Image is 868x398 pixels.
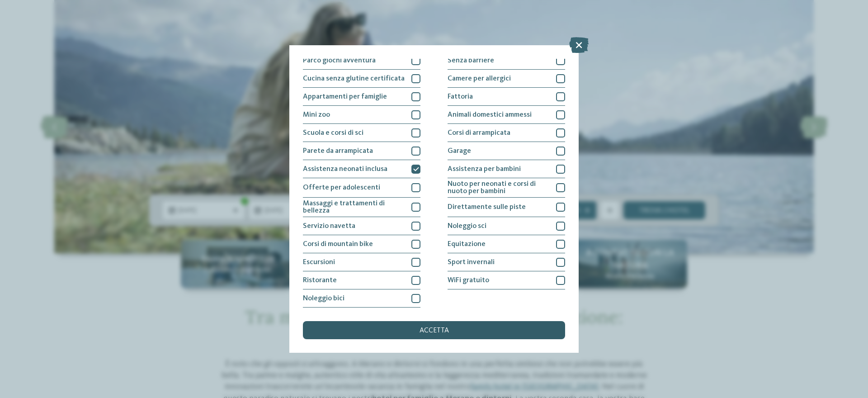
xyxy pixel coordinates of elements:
[303,111,330,118] span: Mini zoo
[448,111,532,118] span: Animali domestici ammessi
[448,147,471,155] span: Garage
[448,241,486,248] span: Equitazione
[303,93,387,100] span: Appartamenti per famiglie
[303,129,363,137] span: Scuola e corsi di sci
[303,241,373,248] span: Corsi di mountain bike
[448,204,526,211] span: Direttamente sulle piste
[303,75,405,82] span: Cucina senza glutine certificata
[448,166,521,173] span: Assistenza per bambini
[303,166,387,173] span: Assistenza neonati inclusa
[448,259,495,266] span: Sport invernali
[303,147,373,155] span: Parete da arrampicata
[303,57,376,64] span: Parco giochi avventura
[448,129,510,137] span: Corsi di arrampicata
[303,223,355,230] span: Servizio navetta
[448,57,494,64] span: Senza barriere
[303,200,405,214] span: Massaggi e trattamenti di bellezza
[303,277,337,284] span: Ristorante
[448,223,486,230] span: Noleggio sci
[448,180,549,195] span: Nuoto per neonati e corsi di nuoto per bambini
[448,277,489,284] span: WiFi gratuito
[303,184,380,191] span: Offerte per adolescenti
[448,93,473,100] span: Fattoria
[448,75,511,82] span: Camere per allergici
[420,327,449,334] span: accetta
[303,295,344,302] span: Noleggio bici
[303,259,335,266] span: Escursioni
